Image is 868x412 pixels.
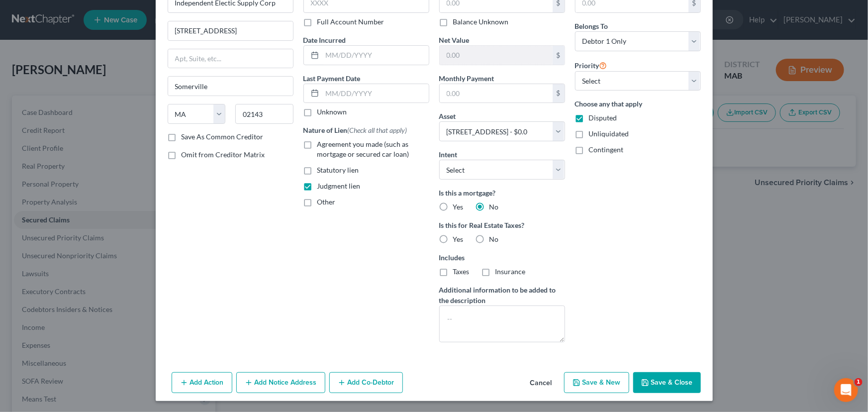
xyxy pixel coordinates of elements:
span: Taxes [453,267,470,276]
label: Unknown [317,107,347,117]
span: Agreement you made (such as mortgage or secured car loan) [317,140,409,158]
span: Insurance [495,267,526,276]
span: Yes [453,235,464,243]
label: Nature of Lien [303,125,407,135]
label: Choose any that apply [575,99,701,109]
span: Contingent [589,145,624,154]
input: Enter address... [168,21,293,40]
span: Asset [439,112,456,120]
span: 1 [855,378,863,386]
label: Full Account Number [317,17,385,27]
button: Cancel [522,373,560,393]
iframe: Intercom live chat [834,378,858,402]
label: Balance Unknown [453,17,509,27]
span: No [489,203,499,211]
label: Monthly Payment [439,73,494,84]
button: Save & New [564,372,629,393]
div: $ [553,46,565,65]
button: Add Notice Address [236,372,325,393]
label: Additional information to be added to the description [439,285,565,306]
span: (Check all that apply) [348,126,407,134]
input: 0.00 [440,84,553,103]
span: Disputed [589,113,617,122]
label: Priority [575,59,607,71]
span: Judgment lien [317,182,361,190]
label: Is this a mortgage? [439,188,565,198]
input: MM/DD/YYYY [322,46,429,65]
div: $ [553,84,565,103]
span: Statutory lien [317,166,359,174]
label: Last Payment Date [303,73,361,84]
span: No [489,235,499,243]
input: Apt, Suite, etc... [168,49,293,68]
span: Omit from Creditor Matrix [182,150,265,159]
span: Yes [453,203,464,211]
input: 0.00 [440,46,553,65]
input: Enter zip... [235,104,293,124]
button: Add Co-Debtor [329,372,403,393]
span: Other [317,198,336,206]
label: Is this for Real Estate Taxes? [439,220,565,230]
label: Save As Common Creditor [182,132,264,142]
label: Intent [439,149,458,160]
label: Date Incurred [303,35,346,45]
span: Unliquidated [589,129,629,138]
button: Add Action [172,372,232,393]
input: Enter city... [168,77,293,96]
button: Save & Close [633,372,701,393]
label: Net Value [439,35,470,45]
span: Belongs To [575,22,608,30]
label: Includes [439,252,565,263]
input: MM/DD/YYYY [322,84,429,103]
